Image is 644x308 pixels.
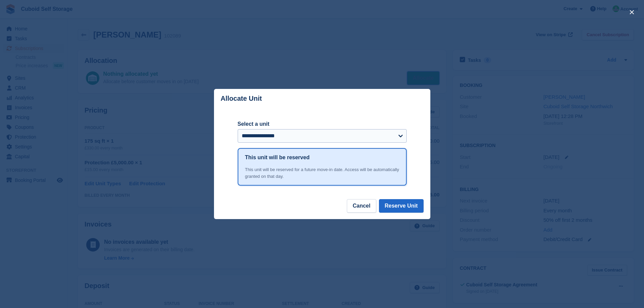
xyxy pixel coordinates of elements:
[245,153,310,162] h1: This unit will be reserved
[221,95,262,102] p: Allocate Unit
[245,166,399,180] div: This unit will be reserved for a future move-in date. Access will be automatically granted on tha...
[379,199,424,213] button: Reserve Unit
[347,199,376,213] button: Cancel
[238,120,407,128] label: Select a unit
[626,7,637,18] button: close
